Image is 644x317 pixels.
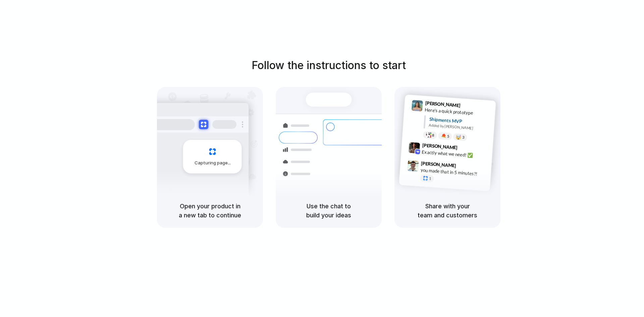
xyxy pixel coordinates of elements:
[195,160,232,166] span: Capturing page
[462,136,465,139] span: 3
[422,149,489,160] div: Exactly what we need! ✅
[252,57,406,73] h1: Follow the instructions to start
[165,202,255,220] h5: Open your product in a new tab to continue
[458,163,472,171] span: 9:47 AM
[429,177,431,180] span: 1
[463,103,476,111] span: 9:41 AM
[456,135,462,140] div: 🤯
[422,142,458,151] span: [PERSON_NAME]
[429,122,490,132] div: Added by [PERSON_NAME]
[429,116,491,127] div: Shipments MVP
[421,160,457,169] span: [PERSON_NAME]
[402,202,492,220] h5: Share with your team and customers
[432,134,434,137] span: 8
[284,202,374,220] h5: Use the chat to build your ideas
[447,135,449,138] span: 5
[425,106,492,118] div: Here's a quick prototype
[425,99,461,109] span: [PERSON_NAME]
[420,166,487,178] div: you made that in 5 minutes?!
[460,145,473,153] span: 9:42 AM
